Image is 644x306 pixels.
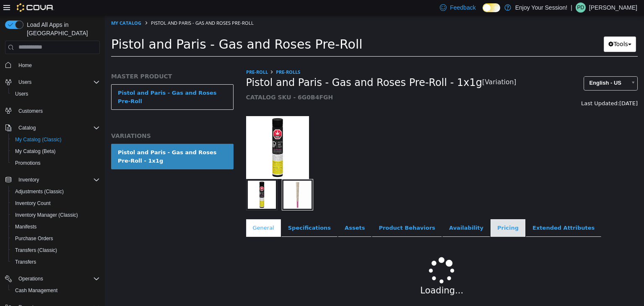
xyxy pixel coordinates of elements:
h5: CATALOG SKU - 6G0B4FGH [141,78,432,86]
span: Inventory Count [15,200,51,207]
a: Transfers (Classic) [12,245,60,255]
span: My Catalog (Beta) [15,148,56,155]
p: | [571,3,572,13]
button: Tools [499,21,531,36]
span: Inventory Manager (Classic) [12,210,100,220]
span: Customers [15,106,100,116]
span: Transfers (Classic) [15,247,57,254]
button: Promotions [8,157,103,169]
a: Specifications [177,204,233,221]
button: Catalog [15,123,39,133]
p: Enjoy Your Session! [515,3,568,13]
span: Home [15,60,100,70]
a: Transfers [12,257,39,267]
h5: VARIATIONS [6,117,129,124]
a: Users [12,89,31,99]
button: Users [2,76,103,88]
button: Adjustments (Classic) [8,186,103,197]
input: Dark Mode [483,3,500,12]
img: 150 [141,101,204,163]
a: Inventory Count [12,198,54,208]
button: My Catalog (Classic) [8,134,103,145]
a: English - US [479,61,533,75]
span: Load All Apps in [GEOGRAPHIC_DATA] [23,21,100,37]
button: Operations [2,273,103,285]
p: Loading... [166,269,508,282]
span: Inventory Manager (Classic) [15,212,78,218]
span: Manifests [12,222,100,232]
span: Operations [15,274,100,284]
span: My Catalog (Beta) [12,146,100,156]
span: Operations [18,275,43,282]
a: Pre-Roll [141,53,163,60]
a: Adjustments (Classic) [12,187,67,197]
button: Cash Management [8,285,103,296]
span: My Catalog (Classic) [15,136,62,143]
a: Extended Attributes [421,204,496,221]
span: Inventory Count [12,198,100,208]
span: Transfers [15,259,36,265]
span: Promotions [15,160,41,166]
a: Customers [15,106,46,116]
span: Adjustments (Classic) [12,187,100,197]
a: Promotions [12,158,44,168]
button: Home [2,59,103,71]
span: Feedback [450,3,475,12]
span: Pistol and Paris - Gas and Roses Pre-Roll [46,4,149,10]
a: General [141,204,176,221]
span: Cash Management [12,285,100,296]
span: Purchase Orders [15,235,53,242]
button: Users [8,88,103,100]
a: Assets [233,204,267,221]
span: Pistol and Paris - Gas and Roses Pre-Roll [6,21,258,36]
button: My Catalog (Beta) [8,145,103,157]
span: [DATE] [514,85,533,91]
span: Users [18,79,31,86]
span: Promotions [12,158,100,168]
span: Pistol and Paris - Gas and Roses Pre-Roll - 1x1g [141,61,378,74]
p: [PERSON_NAME] [589,3,637,13]
button: Catalog [2,122,103,134]
a: My Catalog (Classic) [12,135,65,145]
a: Cash Management [12,285,61,296]
button: Inventory [2,174,103,186]
span: Users [15,91,28,97]
span: Transfers (Classic) [12,245,100,255]
a: My Catalog (Beta) [12,146,59,156]
span: Customers [18,108,43,114]
span: English - US [479,61,522,74]
span: Catalog [15,123,100,133]
button: Users [15,77,35,87]
span: Inventory [15,175,100,185]
span: Users [15,77,100,87]
span: Purchase Orders [12,233,100,244]
button: Operations [15,274,47,284]
span: Cash Management [15,287,57,294]
button: Manifests [8,221,103,233]
span: Users [12,89,100,99]
span: PD [577,3,584,13]
h5: MASTER PRODUCT [6,57,129,65]
span: Catalog [18,124,36,131]
span: Home [18,62,32,69]
span: Adjustments (Classic) [15,188,64,195]
button: Purchase Orders [8,233,103,244]
a: Pre-Rolls [171,53,195,60]
a: Inventory Manager (Classic) [12,210,81,220]
a: Pricing [386,204,421,221]
a: Product Behaviors [267,204,337,221]
div: Paige Dyck [576,3,586,13]
a: Purchase Orders [12,233,57,244]
a: Pistol and Paris - Gas and Roses Pre-Roll [6,69,129,94]
button: Transfers [8,256,103,268]
span: Dark Mode [483,12,483,13]
a: Manifests [12,222,40,232]
span: Transfers [12,257,100,267]
button: Inventory Manager (Classic) [8,209,103,221]
span: Manifests [15,223,36,230]
a: Availability [338,204,385,221]
span: Last Updated: [476,85,514,91]
button: Customers [2,105,103,117]
button: Inventory [15,175,42,185]
a: Home [15,60,35,70]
